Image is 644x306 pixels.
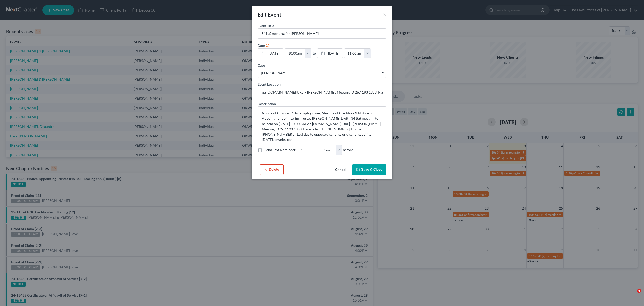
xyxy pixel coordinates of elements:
label: to [313,51,316,56]
button: Cancel [331,165,350,175]
label: Date [258,43,265,48]
a: [DATE] [258,49,283,58]
span: 4 [637,289,641,293]
span: Event Title [258,24,274,28]
input: -- : -- [285,49,305,58]
span: before [343,147,353,152]
button: Delete [260,164,284,175]
label: Event Location [258,82,281,87]
label: Case [258,63,265,68]
label: Description [258,101,276,106]
input: -- [297,145,317,155]
span: [PERSON_NAME] [261,70,383,76]
span: Edit Event [258,12,281,18]
input: -- : -- [344,49,365,58]
iframe: Intercom live chat [627,289,639,301]
button: × [383,12,386,18]
a: [DATE] [317,49,343,58]
input: Enter event name... [258,29,386,38]
button: Save & Close [352,164,386,175]
input: Enter location... [258,87,386,97]
span: Select box activate [258,68,386,78]
label: Send Text Reminder [265,147,296,152]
